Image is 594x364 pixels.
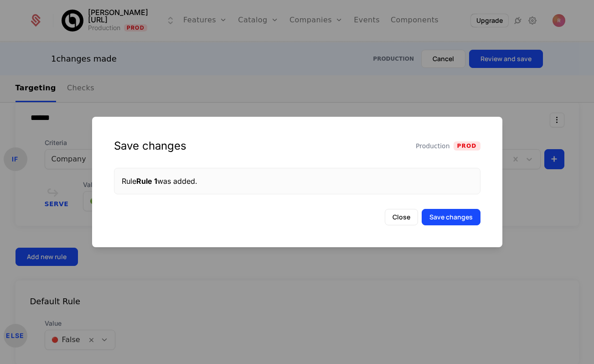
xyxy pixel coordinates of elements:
[114,139,186,153] div: Save changes
[416,141,449,151] span: Production
[385,209,418,225] button: Close
[122,176,473,187] div: Rule was added.
[136,177,157,186] span: Rule 1
[422,209,480,225] button: Save changes
[454,141,480,151] span: Prod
